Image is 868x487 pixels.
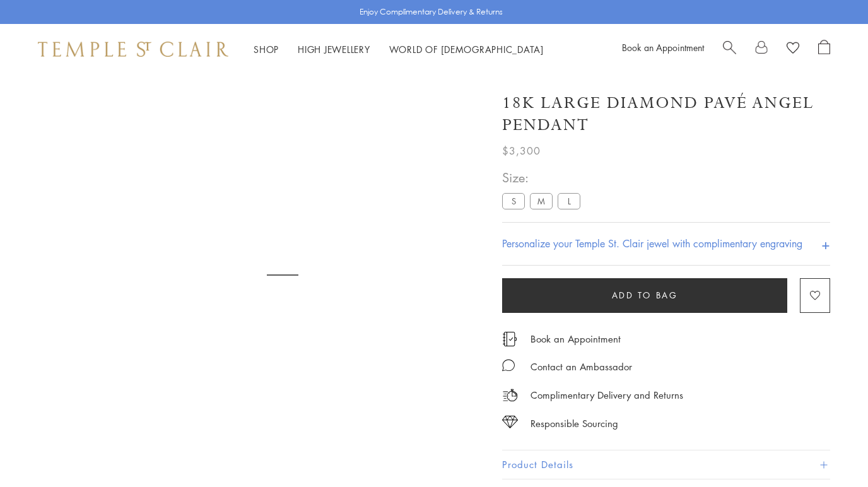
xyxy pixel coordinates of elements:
[254,43,279,56] a: ShopShop
[502,167,585,188] span: Size:
[558,193,580,209] label: L
[254,42,544,57] nav: Main navigation
[502,450,830,479] button: Product Details
[531,359,632,375] div: Contact an Ambassador
[531,332,621,346] a: Book an Appointment
[821,232,830,255] h4: +
[389,43,544,56] a: World of [DEMOGRAPHIC_DATA]World of [DEMOGRAPHIC_DATA]
[502,193,525,209] label: S
[502,359,515,372] img: MessageIcon-01_2.svg
[612,288,678,302] span: Add to bag
[502,416,518,428] img: icon_sourcing.svg
[502,332,517,346] img: icon_appointment.svg
[502,278,787,313] button: Add to bag
[502,92,830,136] h1: 18K Large Diamond Pavé Angel Pendant
[502,143,541,159] span: $3,300
[622,41,704,54] a: Book an Appointment
[805,428,855,474] iframe: Gorgias live chat messenger
[531,416,618,431] div: Responsible Sourcing
[502,236,802,251] h4: Personalize your Temple St. Clair jewel with complimentary engraving
[360,6,503,18] p: Enjoy Complimentary Delivery & Returns
[531,387,683,403] p: Complimentary Delivery and Returns
[298,43,370,56] a: High JewelleryHigh Jewellery
[38,42,228,57] img: Temple St. Clair
[530,193,553,209] label: M
[723,40,736,59] a: Search
[818,40,830,59] a: Open Shopping Bag
[787,40,799,59] a: View Wishlist
[502,387,518,403] img: icon_delivery.svg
